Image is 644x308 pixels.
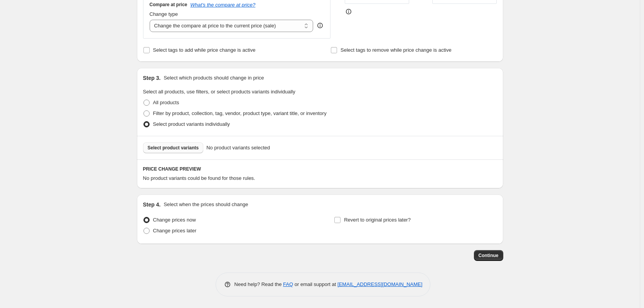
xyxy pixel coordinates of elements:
button: What's the compare at price? [191,2,256,8]
span: Filter by product, collection, tag, vendor, product type, variant title, or inventory [153,110,327,116]
span: Select all products, use filters, or select products variants individually [143,89,295,95]
span: Select product variants individually [153,121,230,127]
a: [EMAIL_ADDRESS][DOMAIN_NAME] [337,281,422,287]
span: Need help? Read the [234,281,283,287]
span: or email support at [293,281,337,287]
span: No product variants could be found for those rules. [143,175,255,181]
h2: Step 4. [143,201,161,208]
h2: Step 3. [143,74,161,82]
button: Select product variants [143,142,204,153]
h3: Compare at price [150,2,187,8]
span: Change prices later [153,228,197,234]
span: Select product variants [148,145,199,151]
h6: PRICE CHANGE PREVIEW [143,166,497,172]
span: All products [153,100,179,105]
button: Continue [474,250,503,261]
span: Revert to original prices later? [344,217,411,223]
span: No product variants selected [206,144,270,152]
p: Select when the prices should change [164,201,248,208]
span: Continue [479,252,499,259]
span: Select tags to add while price change is active [153,47,256,53]
span: Select tags to remove while price change is active [341,47,452,53]
span: Change prices now [153,217,196,223]
p: Select which products should change in price [164,74,264,82]
span: Change type [150,11,178,17]
a: FAQ [283,281,293,287]
div: help [316,22,324,29]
